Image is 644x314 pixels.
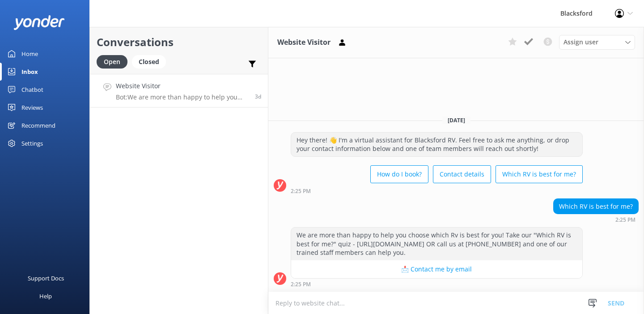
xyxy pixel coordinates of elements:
div: Assign User [559,35,635,49]
h4: Website Visitor [116,81,248,91]
div: Sep 25 2025 02:25pm (UTC -06:00) America/Chihuahua [291,188,583,194]
div: Hey there! 👋 I'm a virtual assistant for Blacksford RV. Feel free to ask me anything, or drop you... [291,133,582,156]
h3: Website Visitor [277,37,330,48]
strong: 2:25 PM [291,282,311,287]
p: Bot: We are more than happy to help you choose which Rv is best for you! Take our "Which RV is be... [116,93,248,101]
strong: 2:25 PM [291,189,311,194]
button: How do I book? [370,165,428,183]
span: Assign user [563,37,598,47]
div: Reviews [21,99,43,116]
button: 📩 Contact me by email [291,260,582,278]
div: Which RV is best for me? [554,199,638,214]
span: Sep 25 2025 02:25pm (UTC -06:00) America/Chihuahua [255,93,261,100]
button: Contact details [433,165,491,183]
a: Open [97,56,132,66]
div: Help [39,287,52,305]
button: Which RV is best for me? [496,165,583,183]
div: Settings [21,134,43,152]
div: We are more than happy to help you choose which Rv is best for you! Take our "Which RV is best fo... [291,228,582,260]
div: Support Docs [28,269,64,287]
div: Inbox [21,63,38,81]
h2: Conversations [97,34,261,51]
div: Closed [132,55,166,69]
div: Recommend [21,116,55,134]
div: Sep 25 2025 02:25pm (UTC -06:00) America/Chihuahua [553,216,639,223]
a: Closed [132,56,170,66]
strong: 2:25 PM [615,217,636,223]
span: [DATE] [442,116,470,124]
div: Chatbot [21,81,43,99]
img: yonder-white-logo.png [13,15,65,30]
div: Home [21,45,38,63]
a: Website VisitorBot:We are more than happy to help you choose which Rv is best for you! Take our "... [90,74,268,108]
div: Sep 25 2025 02:25pm (UTC -06:00) America/Chihuahua [291,281,583,287]
div: Open [97,55,127,69]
